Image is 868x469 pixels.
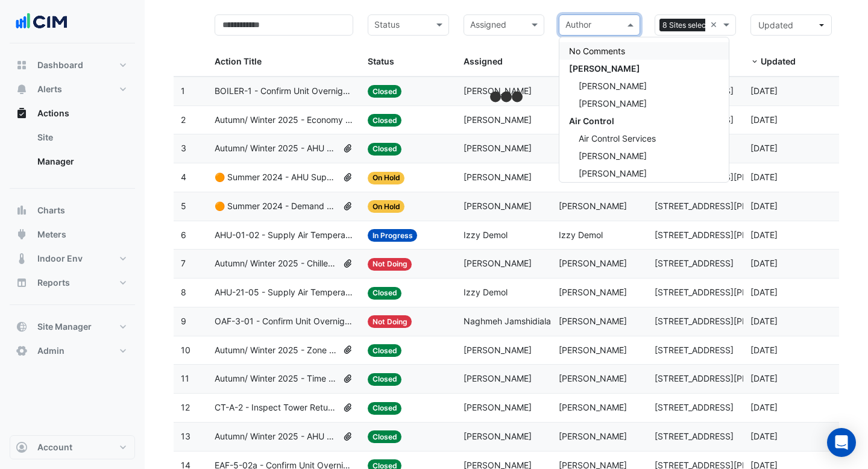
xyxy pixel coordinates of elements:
[464,345,532,355] span: [PERSON_NAME]
[368,258,412,271] span: Not Doing
[750,14,832,36] button: Updated
[368,287,402,300] span: Closed
[181,345,190,355] span: 10
[37,59,83,71] span: Dashboard
[37,277,70,289] span: Reports
[761,56,796,66] span: Updated
[464,373,532,383] span: [PERSON_NAME]
[181,402,190,412] span: 12
[181,287,186,297] span: 8
[750,431,778,441] span: 2025-07-14T14:00:34.946
[28,150,135,174] a: Manager
[579,151,647,161] span: [PERSON_NAME]
[750,86,778,96] span: 2025-08-18T10:27:12.772
[181,373,189,383] span: 11
[16,83,28,95] app-icon: Alerts
[559,230,603,240] span: Izzy Demol
[750,230,778,240] span: 2025-08-11T10:15:10.003
[827,428,856,457] div: Open Intercom Messenger
[28,125,135,150] a: Site
[37,83,62,95] span: Alerts
[37,228,66,241] span: Meters
[464,230,508,240] span: Izzy Demol
[215,372,338,386] span: Autumn/ Winter 2025 - Time Schedule Alignment [BEEP]
[368,229,418,242] span: In Progress
[215,430,338,444] span: Autumn/ Winter 2025 - AHU Supply Air Temp Reset [BEEP]
[659,19,720,32] span: 8 Sites selected
[181,431,190,441] span: 13
[368,56,394,66] span: Status
[464,86,532,96] span: [PERSON_NAME]
[368,402,402,415] span: Closed
[16,59,28,71] app-icon: Dashboard
[10,435,135,459] button: Account
[215,401,338,415] span: CT-A-2 - Inspect Tower Return Temp Broken Sensor
[368,430,402,443] span: Closed
[10,339,135,363] button: Admin
[181,143,186,153] span: 3
[10,77,135,101] button: Alerts
[464,56,503,66] span: Assigned
[215,286,353,300] span: AHU-21-05 - Supply Air Temperature Poor Control
[215,56,262,66] span: Action Title
[559,431,627,441] span: [PERSON_NAME]
[655,316,802,326] span: [STREET_ADDRESS][PERSON_NAME]
[368,315,412,328] span: Not Doing
[750,402,778,412] span: 2025-07-16T16:08:22.765
[368,172,405,184] span: On Hold
[750,258,778,268] span: 2025-08-07T09:22:56.772
[464,402,532,412] span: [PERSON_NAME]
[655,287,802,297] span: [STREET_ADDRESS][PERSON_NAME]
[750,201,778,211] span: 2025-08-12T11:56:07.233
[10,222,135,247] button: Meters
[16,107,28,119] app-icon: Actions
[215,344,338,357] span: Autumn/ Winter 2025 - Zone Temp Setpoint and Deadband Alignment [BEEP]
[16,228,28,241] app-icon: Meters
[569,116,614,126] span: Air Control
[579,98,647,109] span: [PERSON_NAME]
[16,204,28,216] app-icon: Charts
[181,172,186,182] span: 4
[464,431,532,441] span: [PERSON_NAME]
[464,172,532,182] span: [PERSON_NAME]
[14,10,69,34] img: Company Logo
[464,258,532,268] span: [PERSON_NAME]
[215,171,338,184] span: 🟠 Summer 2024 - AHU Supply Air Temperature Reset Control Strategy [BEEP]
[215,315,353,329] span: OAF-3-01 - Confirm Unit Overnight Operation (Energy Waste)
[579,133,656,143] span: Air Control Services
[710,18,720,32] span: Clear
[750,287,778,297] span: 2025-07-30T16:39:29.328
[464,287,508,297] span: Izzy Demol
[368,200,405,213] span: On Hold
[368,373,402,386] span: Closed
[368,344,402,357] span: Closed
[215,113,353,127] span: Autumn/ Winter 2025 - Economy Cycle [BEEP]
[559,345,627,355] span: [PERSON_NAME]
[37,441,72,453] span: Account
[655,258,734,268] span: [STREET_ADDRESS]
[215,257,338,271] span: Autumn/ Winter 2025 - Chilled Water System Lockout [BEEP]
[559,402,627,412] span: [PERSON_NAME]
[655,201,802,211] span: [STREET_ADDRESS][PERSON_NAME]
[181,86,185,96] span: 1
[215,84,353,98] span: BOILER-1 - Confirm Unit Overnight Operation (Energy Waste)
[16,277,28,289] app-icon: Reports
[559,373,627,383] span: [PERSON_NAME]
[37,345,64,357] span: Admin
[215,142,338,156] span: Autumn/ Winter 2025 - AHU Supply Air Temp Reset [BEEP]
[559,37,729,183] ng-dropdown-panel: Options list
[758,20,793,30] span: Updated
[655,345,734,355] span: [STREET_ADDRESS]
[464,316,565,326] span: Naghmeh Jamshidialashti
[464,201,532,211] span: [PERSON_NAME]
[750,345,778,355] span: 2025-07-24T14:47:13.579
[37,253,83,265] span: Indoor Env
[16,253,28,265] app-icon: Indoor Env
[181,115,186,125] span: 2
[750,115,778,125] span: 2025-08-12T15:43:15.887
[37,107,69,119] span: Actions
[181,316,186,326] span: 9
[16,321,28,333] app-icon: Site Manager
[16,345,28,357] app-icon: Admin
[750,316,778,326] span: 2025-07-28T12:14:59.573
